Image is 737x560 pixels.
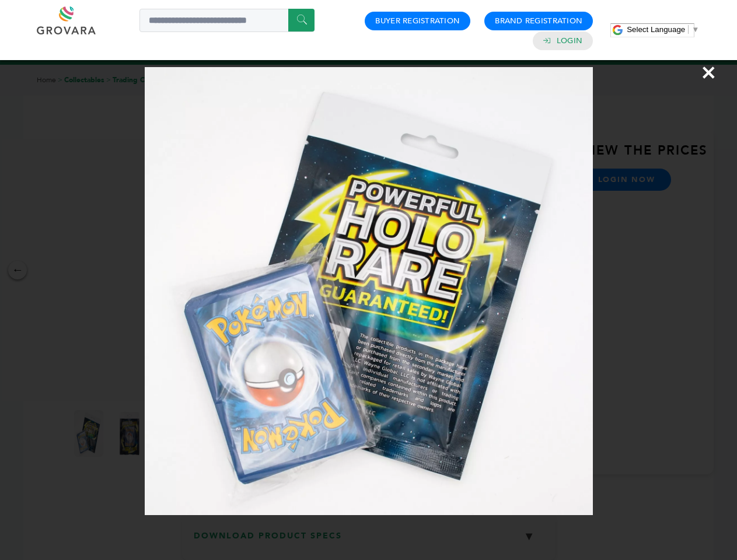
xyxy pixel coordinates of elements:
[375,16,460,26] a: Buyer Registration
[145,67,593,515] img: Image Preview
[627,25,699,34] a: Select Language​
[627,25,685,34] span: Select Language
[701,56,717,89] span: ×
[495,16,582,26] a: Brand Registration
[691,25,699,34] span: ▼
[557,36,582,46] a: Login
[139,9,315,32] input: Search a product or brand...
[688,25,689,34] span: ​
